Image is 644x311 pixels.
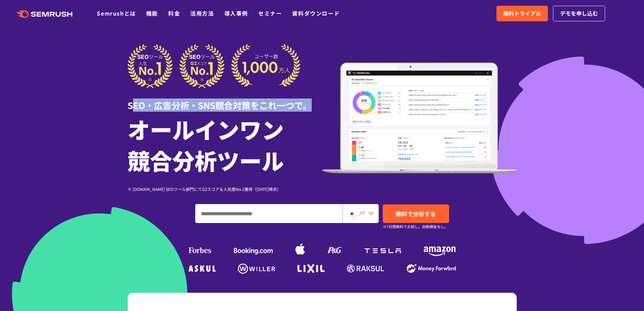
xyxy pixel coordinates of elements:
[553,6,605,21] a: デモを申し込む
[258,9,282,17] a: セミナー
[560,9,598,18] span: デモを申し込む
[168,9,180,17] a: 料金
[383,204,449,223] a: 無料で分析する
[128,186,322,192] div: ※ [DOMAIN_NAME] SEOツール部門にてG2スコア＆人気度No.1獲得（[DATE]時点）
[358,209,365,217] span: JP
[292,9,340,17] a: 資料ダウンロード
[224,9,248,17] a: 導入事例
[383,223,448,230] small: ※7日間無料でお試し。自動課金なし。
[97,9,136,17] a: Semrushとは
[196,204,342,223] input: ドメイン、キーワードまたはURLを入力してください
[146,9,158,17] a: 機能
[496,6,548,21] a: 無料トライアル
[396,209,436,218] span: 無料で分析する
[503,9,541,18] span: 無料トライアル
[190,9,214,17] a: 活用方法
[128,113,322,176] h1: オールインワン 競合分析ツール
[128,88,322,112] div: SEO・広告分析・SNS競合対策をこれ一つで。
